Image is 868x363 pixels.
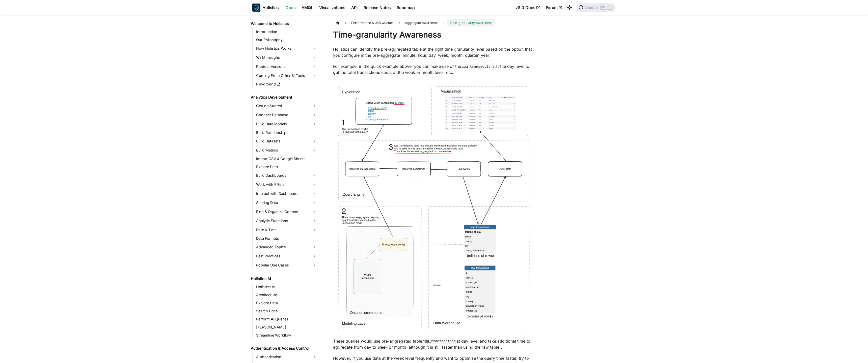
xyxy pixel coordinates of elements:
[255,120,318,128] a: Build Data Models
[402,19,441,26] span: Aggregate Awareness
[255,190,318,198] a: Interact with Dashboards
[255,261,318,269] a: Popular Use Cases
[255,146,318,154] a: Build Metrics
[461,64,495,69] code: agg_transactions
[577,3,616,12] button: Search (Ctrl+K)
[255,235,318,242] a: Data Formats
[255,155,318,162] a: Import CSV & Google Sheets
[255,283,318,290] a: Holistics AI
[262,5,279,11] b: Holistics
[543,4,565,12] a: Forum
[607,5,612,10] kbd: K
[361,4,394,12] a: Release Notes
[333,19,536,26] nav: Breadcrumbs
[255,199,318,207] a: Sharing Data
[333,80,536,336] img: Awareness Capabilities - Time awareness - Re-aggregate from day to week
[255,171,318,179] a: Build Dashboards
[333,46,536,58] p: Holistics can identify the pre-aggregated table at the right time granularity level based on the ...
[283,4,299,12] a: Docs
[255,63,318,71] a: Product Versions
[255,308,318,315] a: Search Docs
[255,208,318,216] a: Find & Organize Content
[255,36,318,43] a: Our Philosophy
[255,111,318,119] a: Connect Database
[249,20,318,27] a: Welcome to Holistics
[394,4,418,12] a: Roadmap
[422,339,456,344] code: agg_transactions
[333,63,536,75] p: For example, in the quick example above, you can make use of the at the day level to get the tota...
[333,30,536,40] h1: Time-granularity Awareness
[584,5,601,10] span: Search
[316,4,348,12] a: Visualizations
[299,4,316,12] a: AMQL
[247,15,323,363] nav: Docs sidebar
[348,4,361,12] a: API
[255,102,318,110] a: Getting Started
[255,324,318,331] a: [PERSON_NAME]
[249,94,318,101] a: Analytics Development
[255,291,318,298] a: Architecture
[333,338,536,350] p: These queries would use pre-aggregated table at day level and take additional time to aggregate f...
[255,217,318,225] a: Analytic Functions
[255,28,318,35] a: Introduction
[255,243,318,251] a: Advanced Topics
[255,316,318,323] a: Perform AI Queries
[512,4,543,12] a: v3.0 Docs
[252,4,279,12] a: HolisticsHolistics
[252,4,260,12] img: Holistics
[349,19,396,26] span: Performance & Job Queues
[255,53,318,62] a: Walkthroughs
[255,299,318,307] a: Explore Data
[255,226,318,234] a: Date & Time
[249,345,318,352] a: Authentication & Access Control
[255,129,318,136] a: Build Relationships
[333,19,343,26] a: Home page
[255,81,318,88] a: Playground
[447,19,495,26] span: Time-granularity Awareness
[255,72,318,80] a: Coming From Other BI Tools
[255,163,318,170] a: Explore Data
[255,44,318,52] a: How Holistics Works
[255,332,318,339] a: Streamline Workflow
[249,275,318,282] a: Holistics AI
[565,4,574,12] button: Switch between dark and light mode (currently light mode)
[255,137,318,145] a: Build Datasets
[255,353,318,361] a: Authentication
[255,252,318,260] a: Best Practices
[255,180,318,189] a: Work with Filters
